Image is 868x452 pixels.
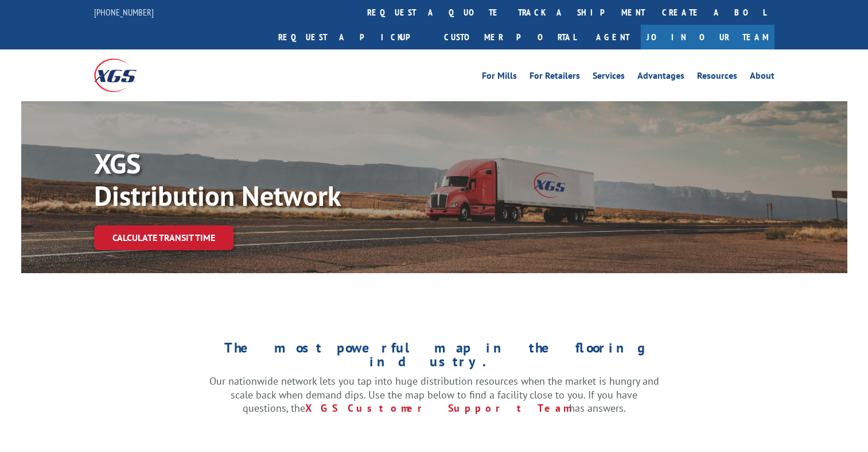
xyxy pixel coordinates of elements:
h1: The most powerful map in the flooring industry. [209,341,659,374]
a: For Mills [482,71,517,84]
p: Our nationwide network lets you tap into huge distribution resources when the market is hungry an... [209,374,659,415]
a: Join Our Team [641,25,774,49]
a: Agent [585,25,641,49]
a: Services [593,71,625,84]
a: Customer Portal [435,25,585,49]
a: About [750,71,774,84]
a: [PHONE_NUMBER] [94,6,154,18]
a: For Retailers [530,71,580,84]
a: XGS Customer Support Team [305,401,569,415]
a: Advantages [637,71,684,84]
a: Calculate transit time [94,225,233,250]
p: XGS Distribution Network [94,147,438,212]
a: Resources [697,71,737,84]
a: Request a pickup [270,25,435,49]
